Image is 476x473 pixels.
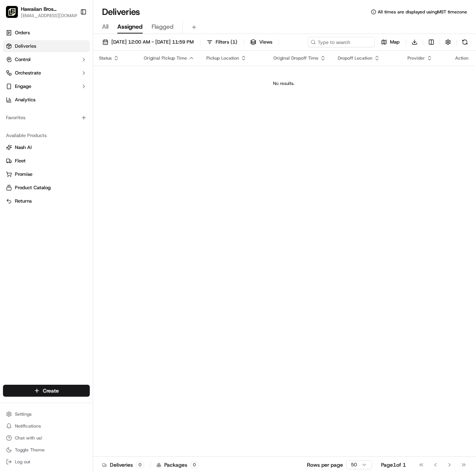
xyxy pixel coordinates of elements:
span: Control [15,56,31,63]
button: Fleet [3,155,90,167]
button: Hawaiian Bros (Tucson_AZ_S. Wilmot)Hawaiian Bros (Tucson_AZ_S. [GEOGRAPHIC_DATA])[EMAIL_ADDRESS][... [3,3,77,21]
span: Log out [15,459,30,465]
button: Orchestrate [3,67,90,79]
span: Nash AI [15,144,32,151]
span: Map [390,39,400,45]
span: ( 1 ) [231,39,237,45]
span: Chat with us! [15,435,42,441]
span: Views [259,39,272,45]
div: 0 [136,461,144,468]
div: Page 1 of 1 [381,461,406,469]
span: Flagged [152,22,174,31]
button: Views [247,37,276,47]
span: All times are displayed using MST timezone [378,9,467,15]
span: Notifications [15,423,41,429]
button: Control [3,54,90,66]
span: Provider [407,55,425,61]
div: Packages [156,461,199,469]
span: Returns [15,198,32,204]
button: Notifications [3,421,90,431]
a: Fleet [6,158,87,164]
div: 0 [190,461,199,468]
div: Deliveries [102,461,144,469]
span: Fleet [15,158,26,164]
span: Promise [15,171,32,178]
h1: Deliveries [102,6,140,18]
button: Log out [3,457,90,467]
span: Filters [216,39,237,45]
input: Type to search [308,37,375,47]
button: Hawaiian Bros (Tucson_AZ_S. [GEOGRAPHIC_DATA]) [21,5,74,13]
button: Nash AI [3,142,90,153]
span: Toggle Theme [15,447,45,453]
span: Dropoff Location [338,55,372,61]
a: Orders [3,27,90,39]
span: [DATE] 12:00 AM - [DATE] 11:59 PM [111,39,194,45]
a: Product Catalog [6,184,87,191]
a: Returns [6,198,87,204]
button: Filters(1) [203,37,241,47]
button: Create [3,385,90,397]
button: [DATE] 12:00 AM - [DATE] 11:59 PM [99,37,197,47]
div: Favorites [3,112,90,124]
a: Nash AI [6,144,87,151]
img: Hawaiian Bros (Tucson_AZ_S. Wilmot) [6,6,18,18]
button: Promise [3,168,90,180]
a: Analytics [3,94,90,106]
span: Analytics [15,96,35,103]
a: Deliveries [3,40,90,52]
span: Pickup Location [206,55,239,61]
span: Product Catalog [15,184,51,191]
span: Create [43,387,59,394]
span: Original Pickup Time [144,55,187,61]
a: Promise [6,171,87,178]
span: Assigned [117,22,143,31]
button: Toggle Theme [3,445,90,455]
button: Map [378,37,403,47]
p: Rows per page [307,461,343,469]
span: All [102,22,108,31]
span: Engage [15,83,31,90]
div: No results. [96,80,472,86]
button: [EMAIL_ADDRESS][DOMAIN_NAME] [21,13,82,19]
span: Deliveries [15,43,36,50]
button: Engage [3,80,90,92]
button: Settings [3,409,90,419]
span: Original Dropoff Time [273,55,318,61]
div: Available Products [3,130,90,142]
div: Action [455,55,469,61]
span: Settings [15,411,32,417]
button: Refresh [460,37,470,47]
button: Chat with us! [3,433,90,443]
button: Returns [3,195,90,207]
span: Status [99,55,112,61]
button: Product Catalog [3,182,90,194]
span: Orchestrate [15,70,41,76]
span: Orders [15,29,30,36]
